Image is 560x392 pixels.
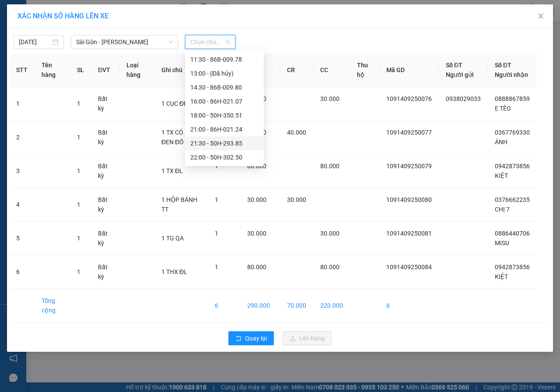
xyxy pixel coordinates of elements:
span: 0888867859 [495,95,530,102]
span: KIỆT [495,273,508,280]
span: E TÈO [495,105,511,112]
td: 290.000 [240,289,280,323]
span: environment [50,21,57,28]
div: 11:30 - 86B-009.78 [190,55,259,64]
span: 1091409250077 [386,129,432,136]
th: ĐVT [91,53,120,87]
span: 0376662235 [495,196,530,203]
th: Mã GD [379,53,439,87]
li: 02523854854 [4,30,167,41]
span: 1 [215,196,218,203]
span: close [537,13,544,20]
span: 1 TX ĐL [161,167,183,174]
div: 21:00 - 86H-021.24 [190,125,259,134]
span: 0886440706 [495,230,530,237]
td: Tổng cộng [35,289,70,323]
span: 1 THX ĐL [161,268,187,275]
button: rollbackQuay lại [228,331,274,345]
li: 01 [PERSON_NAME] [4,19,167,30]
span: 1 [77,167,80,174]
span: Số ĐT [495,62,511,69]
span: 1 [77,100,80,107]
td: 220.000 [313,289,350,323]
td: 4 [9,188,35,222]
span: 1091409250076 [386,95,432,102]
span: 0367769330 [495,129,530,136]
img: logo.jpg [4,4,48,48]
span: 30.000 [247,196,266,203]
button: uploadLên hàng [283,331,332,345]
span: rollback [235,335,241,342]
th: CR [280,53,313,87]
div: 18:00 - 50H-350.51 [190,111,259,120]
span: 1 [77,134,80,141]
th: Ghi chú [154,53,208,87]
span: Số ĐT [446,62,462,69]
span: Quay lại [245,333,267,343]
span: 30.000 [320,95,339,102]
span: 40.000 [287,129,306,136]
span: 1091409250081 [386,230,432,237]
span: 30.000 [287,196,306,203]
span: 1 [215,163,218,170]
div: 13:00 - (Đã hủy) [190,69,259,78]
span: KIỆT [495,172,508,179]
span: 1 [215,230,218,237]
span: 1091409250079 [386,163,432,170]
span: 1 TG QA [161,235,184,242]
span: 1091409250084 [386,264,432,271]
b: GỬI : 109 QL 13 [4,55,88,69]
span: Người nhận [495,71,528,78]
span: 0938029033 [446,95,481,102]
span: 30.000 [247,230,266,237]
div: 22:00 - 50H-302.50 [190,153,259,162]
td: 1 [9,87,35,121]
div: 16:00 - 86H-021.07 [190,97,259,106]
span: phone [50,32,57,39]
span: down [168,39,173,45]
span: CHỊ 7 [495,206,510,213]
td: 6 [9,255,35,289]
span: 80.000 [247,163,266,170]
th: CC [313,53,350,87]
th: Tên hàng [35,53,70,87]
td: 3 [9,154,35,188]
span: 1 [77,201,80,208]
td: Bất kỳ [91,255,120,289]
span: Sài Gòn - Phan Rí [76,35,173,49]
th: Loại hàng [119,53,154,87]
td: Bất kỳ [91,222,120,255]
td: 70.000 [280,289,313,323]
span: 1 [215,264,218,271]
span: Chọn chuyến [190,35,230,49]
span: 0942873856 [495,264,530,271]
span: 1 [77,235,80,242]
span: ÁNH [495,139,507,146]
b: [PERSON_NAME] [50,6,124,17]
td: 2 [9,121,35,154]
div: 14:30 - 86B-009.80 [190,83,259,92]
th: SL [70,53,91,87]
span: XÁC NHẬN SỐ HÀNG LÊN XE [17,12,108,20]
span: 80.000 [320,264,339,271]
td: 6 [208,289,240,323]
span: 1 TX CÓ BỊ ĐEN ĐỒ ĂN [161,129,194,146]
span: Người gửi [446,71,474,78]
span: 80.000 [320,163,339,170]
th: Thu hộ [350,53,379,87]
span: 30.000 [320,230,339,237]
span: 80.000 [247,264,266,271]
div: 21:30 - 50H-293.85 [190,139,259,148]
span: 1 CỤC ĐEN PK [161,100,201,107]
td: Bất kỳ [91,87,120,121]
td: 6 [379,289,439,323]
td: Bất kỳ [91,188,120,222]
td: 5 [9,222,35,255]
span: MISU [495,239,509,246]
th: STT [9,53,35,87]
span: 1 HỘP BÁNH TT [161,196,197,213]
td: Bất kỳ [91,121,120,154]
input: 14/09/2025 [19,37,51,47]
td: Bất kỳ [91,154,120,188]
span: 0942873856 [495,163,530,170]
